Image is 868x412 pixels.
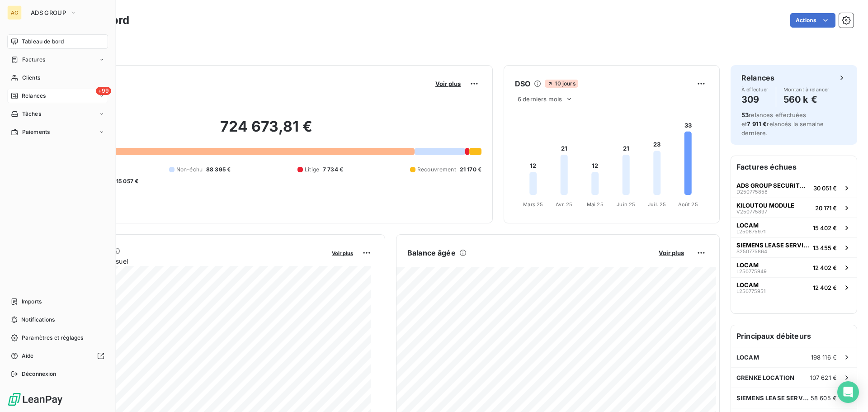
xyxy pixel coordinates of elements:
[741,87,769,92] span: À effectuer
[741,111,824,137] span: relances effectuées et relancés la semaine dernière.
[22,128,50,136] span: Paiements
[7,71,108,85] a: Clients
[51,256,325,266] span: Chiffre d'affaires mensuel
[811,394,837,402] span: 58 605 €
[523,201,543,208] tspan: Mars 25
[332,250,353,256] span: Voir plus
[815,204,837,212] span: 20 171 €
[515,78,530,89] h6: DSO
[731,325,857,347] h6: Principaux débiteurs
[736,374,794,381] span: GRENKE LOCATION
[783,92,830,107] h4: 560 k €
[736,281,759,289] span: LOCAM
[206,166,231,174] span: 88 395 €
[736,261,759,269] span: LOCAM
[747,120,767,128] span: 7 911 €
[113,177,138,185] span: -15 057 €
[96,87,111,95] span: +99
[7,331,108,345] a: Paramètres et réglages
[736,269,767,274] span: L250775949
[31,9,66,16] span: ADS GROUP
[22,352,34,360] span: Aide
[678,201,698,208] tspan: Août 25
[736,242,809,249] span: SIEMENS LEASE SERVICES
[813,264,837,271] span: 12 402 €
[810,374,837,381] span: 107 621 €
[731,237,857,257] button: SIEMENS LEASE SERVICESS25077586413 455 €
[7,5,22,20] div: AG
[813,224,837,232] span: 15 402 €
[22,74,40,82] span: Clients
[7,107,108,121] a: Tâches
[736,182,810,189] span: ADS GROUP SECURITY G.C.
[736,202,794,209] span: KILOUTOU MODULE
[518,95,562,103] span: 6 derniers mois
[7,392,63,407] img: Logo LeanPay
[736,209,767,214] span: V250775897
[813,284,837,291] span: 12 402 €
[407,247,456,258] h6: Balance âgée
[7,34,108,49] a: Tableau de bord
[736,289,765,294] span: L250775951
[731,178,857,198] button: ADS GROUP SECURITY G.C.D25077585830 051 €
[648,201,666,208] tspan: Juil. 25
[7,125,108,139] a: Paiements
[7,89,108,103] a: +99Relances
[21,316,55,324] span: Notifications
[460,166,481,174] span: 21 170 €
[587,201,604,208] tspan: Mai 25
[617,201,635,208] tspan: Juin 25
[22,56,45,64] span: Factures
[736,394,811,402] span: SIEMENS LEASE SERVICES
[435,80,461,87] span: Voir plus
[741,72,774,83] h6: Relances
[731,277,857,297] button: LOCAML25077595112 402 €
[731,156,857,178] h6: Factures échues
[51,118,481,145] h2: 724 673,81 €
[736,222,759,229] span: LOCAM
[731,257,857,277] button: LOCAML25077594912 402 €
[659,249,684,256] span: Voir plus
[741,111,749,118] span: 53
[790,13,835,28] button: Actions
[329,249,356,257] button: Voir plus
[323,166,343,174] span: 7 734 €
[22,92,46,100] span: Relances
[22,110,41,118] span: Tâches
[783,87,830,92] span: Montant à relancer
[837,381,859,403] div: Open Intercom Messenger
[22,38,64,46] span: Tableau de bord
[556,201,572,208] tspan: Avr. 25
[731,198,857,218] button: KILOUTOU MODULEV25077589720 171 €
[741,92,769,107] h4: 309
[7,349,108,363] a: Aide
[736,229,765,234] span: L250875971
[736,249,767,254] span: S250775864
[176,166,203,174] span: Non-échu
[656,249,687,257] button: Voir plus
[736,354,759,361] span: LOCAM
[305,166,319,174] span: Litige
[22,298,42,306] span: Imports
[736,189,768,194] span: D250775858
[731,218,857,237] button: LOCAML25087597115 402 €
[813,185,837,192] span: 30 051 €
[813,244,837,251] span: 13 455 €
[417,166,456,174] span: Recouvrement
[22,370,57,378] span: Déconnexion
[811,354,837,361] span: 198 116 €
[7,52,108,67] a: Factures
[22,334,83,342] span: Paramètres et réglages
[433,80,463,88] button: Voir plus
[545,80,578,88] span: 10 jours
[7,294,108,309] a: Imports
